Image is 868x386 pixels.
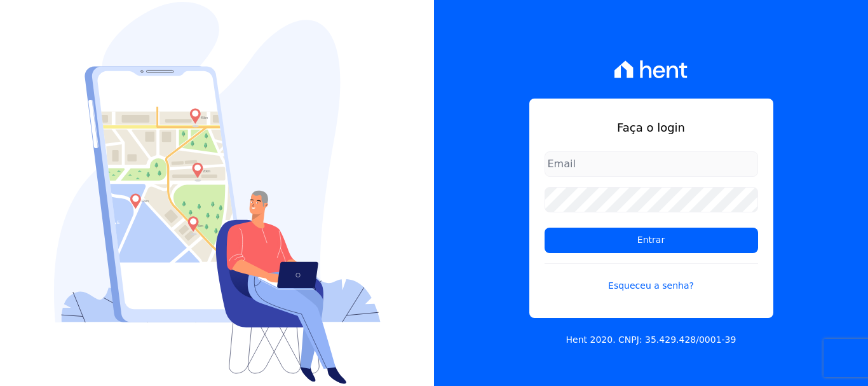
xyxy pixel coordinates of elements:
[545,228,758,253] input: Entrar
[54,2,381,384] img: Login
[545,119,758,136] h1: Faça o login
[545,263,758,293] a: Esqueceu a senha?
[566,333,736,347] p: Hent 2020. CNPJ: 35.429.428/0001-39
[545,151,758,177] input: Email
